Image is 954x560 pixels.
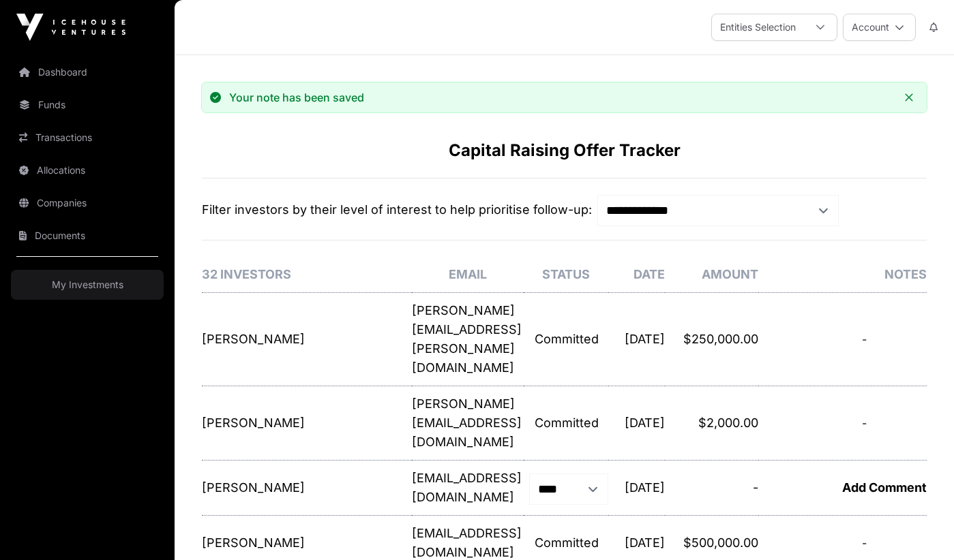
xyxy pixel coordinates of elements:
[712,14,804,40] div: Entities Selection
[802,331,927,347] div: -
[665,257,758,293] th: Amount
[758,257,927,293] th: Notes
[665,533,758,553] p: $500,000.00
[608,414,665,433] p: [DATE]
[608,478,665,497] p: [DATE]
[665,478,758,497] p: -
[842,480,927,495] a: Add Comment
[202,202,592,217] span: Filter investors by their level of interest to help prioritise follow-up:
[11,270,164,300] a: My Investments
[535,414,608,433] p: Committed
[524,257,608,293] th: Status
[843,14,916,41] button: Account
[899,88,919,107] button: Close
[608,533,665,553] p: [DATE]
[412,469,524,507] p: [EMAIL_ADDRESS][DOMAIN_NAME]
[202,330,237,349] p: [PERSON_NAME]
[16,14,125,41] img: Icehouse Ventures Logo
[11,57,164,87] a: Dashboard
[886,495,954,560] iframe: Chat Widget
[202,414,237,433] p: [PERSON_NAME]
[11,155,164,185] a: Allocations
[202,257,412,293] th: 32 Investors
[665,330,758,349] p: $250,000.00
[11,221,164,251] a: Documents
[202,478,237,497] p: [PERSON_NAME]
[608,257,665,293] th: Date
[535,330,608,349] p: Committed
[802,415,927,431] div: -
[535,533,608,553] p: Committed
[11,90,164,120] a: Funds
[412,301,524,377] p: [PERSON_NAME][EMAIL_ADDRESS][PERSON_NAME][DOMAIN_NAME]
[202,140,927,161] h1: Capital Raising Offer Tracker
[11,123,164,153] a: Transactions
[802,535,927,551] div: -
[412,257,524,293] th: Email
[608,330,665,349] p: [DATE]
[202,533,237,553] p: [PERSON_NAME]
[412,394,524,452] p: [PERSON_NAME][EMAIL_ADDRESS][DOMAIN_NAME]
[11,188,164,218] a: Companies
[665,414,758,433] p: $2,000.00
[229,91,364,104] div: Your note has been saved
